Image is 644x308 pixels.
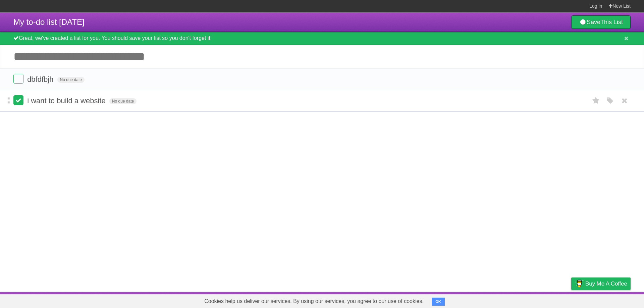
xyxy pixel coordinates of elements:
[432,298,445,306] button: OK
[562,294,580,306] a: Privacy
[590,95,602,106] label: Star task
[57,77,85,83] span: No due date
[504,294,531,306] a: Developers
[109,98,137,104] span: No due date
[575,278,584,289] img: Buy me a coffee
[600,19,623,25] b: This List
[13,95,23,105] label: Done
[27,97,107,105] span: i want to build a website
[588,294,631,306] a: Suggest a feature
[585,278,627,290] span: Buy me a coffee
[571,278,631,290] a: Buy me a coffee
[482,294,496,306] a: About
[571,15,631,29] a: SaveThis List
[198,295,430,308] span: Cookies help us deliver our services. By using our services, you agree to our use of cookies.
[13,17,85,26] span: My to-do list [DATE]
[540,294,554,306] a: Terms
[13,74,23,84] label: Done
[27,75,55,83] span: dbfdfbjh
